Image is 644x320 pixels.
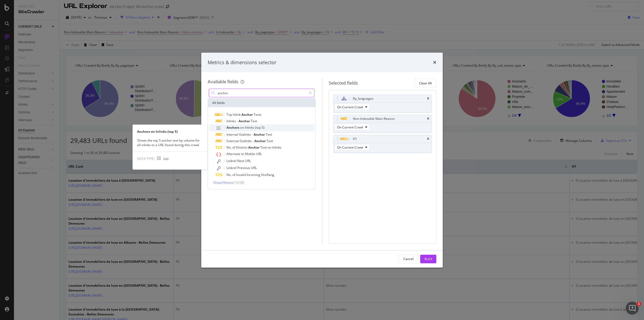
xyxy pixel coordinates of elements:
[403,257,414,261] div: Cancel
[237,166,251,170] span: Previous
[333,95,432,113] div: By_languagestimesOn Current Crawl
[236,172,247,177] span: Invalid
[217,89,306,97] input: Search by field name
[335,104,370,110] button: On Current Crawl
[226,125,240,130] span: Anchors
[226,172,232,177] span: No.
[266,132,272,137] span: Text
[353,136,357,142] div: H1
[353,96,374,101] div: By_languages
[255,125,262,130] span: (top
[261,172,274,177] span: Hreflang
[420,255,436,263] button: Build
[333,135,432,153] div: H1timesOn Current Crawl
[268,145,272,150] span: on
[240,139,253,143] span: Outlinks
[272,145,281,150] span: Inlinks
[637,302,641,306] span: 1
[247,172,261,177] span: Incoming
[226,166,237,170] span: Linkrel
[208,59,276,66] div: Metrics & dimensions selector
[329,80,358,86] div: Selected fields
[252,132,254,137] span: -
[245,159,251,163] span: URL
[241,112,254,117] span: Anchor
[333,115,432,133] div: Non-Indexable Main ReasontimesOn Current Crawl
[226,145,232,150] span: No.
[419,81,432,85] div: Clear All
[337,145,363,150] span: On Current Crawl
[626,302,639,315] iframe: Intercom live chat
[226,139,240,143] span: External
[245,125,255,130] span: Inlinks
[226,132,239,137] span: Internal
[248,145,260,150] span: Anchor
[237,159,245,163] span: Next
[201,53,443,268] div: modal
[427,117,429,120] div: times
[260,145,268,150] span: Text
[236,145,248,150] span: Distinct
[133,129,207,134] div: Anchors on Inlinks (top 5)
[237,119,239,123] span: -
[226,152,241,156] span: Alternate
[399,255,418,263] button: Cancel
[251,119,257,123] span: Text
[208,99,315,107] div: All fields
[335,144,370,150] button: On Current Crawl
[353,116,395,121] div: Non-Indexable Main Reason
[262,125,265,130] span: 5)
[213,180,233,185] span: Show 10 more
[245,152,256,156] span: Mobile
[232,172,236,177] span: of
[425,257,432,261] div: Build
[232,145,236,150] span: of
[208,79,238,85] div: Available fields
[415,79,436,87] button: Clear All
[254,132,266,137] span: Anchor
[266,139,273,143] span: Text
[241,152,245,156] span: to
[335,124,370,130] button: On Current Crawl
[254,139,266,143] span: Anchor
[226,112,233,117] span: Top
[239,119,251,123] span: Anchor
[234,180,244,185] span: ( 10 / 38 )
[433,59,436,66] div: times
[233,112,241,117] span: Inlink
[337,105,363,109] span: On Current Crawl
[226,119,237,123] span: Inlinks
[427,137,429,141] div: times
[337,125,363,130] span: On Current Crawl
[254,112,262,117] span: Texts
[226,159,237,163] span: Linkrel
[427,97,429,100] div: times
[240,125,245,130] span: on
[251,166,257,170] span: URL
[256,152,262,156] span: URL
[253,139,254,143] span: -
[133,138,207,147] div: Shows the top 5 anchor text by volume for all inlinks to a URL found during this crawl.
[239,132,252,137] span: Outlinks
